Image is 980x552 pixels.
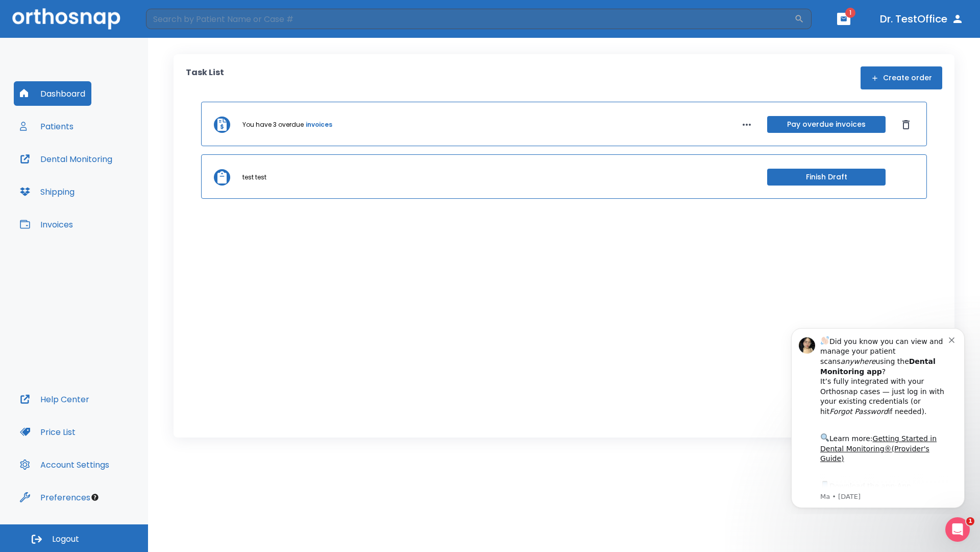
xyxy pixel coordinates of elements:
[173,16,181,24] button: Dismiss notification
[898,117,914,133] button: Dismiss
[44,163,135,181] a: App Store
[966,517,974,525] span: 1
[14,114,80,139] button: Patients
[44,173,173,182] p: Message from Ma, sent 8w ago
[767,169,886,186] button: Finish Draft
[861,66,942,89] button: Create order
[306,120,332,129] a: invoices
[14,81,91,106] button: Dashboard
[44,160,173,213] div: Download the app: | ​ Let us know if you need help getting started!
[767,116,886,133] button: Pay overdue invoices
[242,120,304,129] p: You have 3 overdue
[12,8,120,29] img: Orthosnap
[14,485,96,510] button: Preferences
[845,8,855,18] span: 1
[14,179,81,204] button: Shipping
[14,420,82,444] button: Price List
[14,147,118,171] button: Dental Monitoring
[242,173,266,182] p: test test
[52,534,79,545] span: Logout
[776,319,980,514] iframe: Intercom notifications message
[146,9,794,29] input: Search by Patient Name or Case #
[14,452,115,477] button: Account Settings
[14,212,79,237] button: Invoices
[945,517,970,542] iframe: Intercom live chat
[90,493,100,502] div: Tooltip anchor
[186,66,224,89] p: Task List
[876,10,968,28] button: Dr. TestOffice
[14,387,95,411] button: Help Center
